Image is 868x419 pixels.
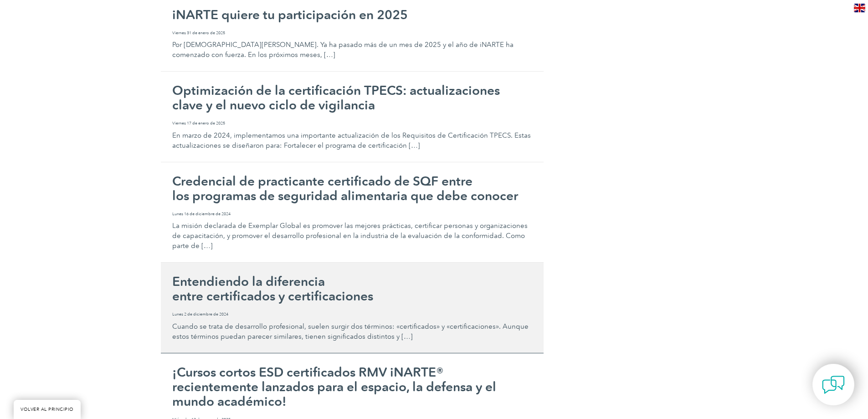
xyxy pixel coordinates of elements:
font: En marzo de 2024, implementamos una importante actualización de los Requisitos de Certificación T... [172,131,531,150]
font: Lunes 2 de diciembre de 2024 [172,311,228,316]
font: La misión declarada de Exemplar Global es promover las mejores prácticas, certificar personas y o... [172,222,528,250]
font: Lunes 16 de diciembre de 2024 [172,211,231,216]
font: Cuando se trata de desarrollo profesional, suelen surgir dos términos: «certificados» y «certific... [172,322,529,341]
font: ¡Cursos cortos ESD certificados RMV iNARTE® recientemente lanzados para el espacio, la defensa y ... [172,364,496,409]
img: en [854,4,865,12]
font: Optimización de la certificación TPECS: actualizaciones clave y el nuevo ciclo de vigilancia [172,83,500,113]
font: Credencial de practicante certificado de SQF entre [172,173,473,189]
font: los programas de seguridad alimentaria que debe conocer [172,188,518,203]
font: Entendiendo la diferencia [172,274,325,289]
font: Por [DEMOGRAPHIC_DATA][PERSON_NAME]. Ya ha pasado más de un mes de 2025 y el año de iNARTE ha com... [172,41,514,59]
font: VOLVER AL PRINCIPIO [21,407,74,412]
a: Entendiendo la diferenciaentre certificados y certificaciones Lunes 2 de diciembre de 2024 Cuando... [161,263,544,353]
font: iNARTE quiere tu participación en 2025 [172,7,408,22]
a: Credencial de practicante certificado de SQF entrelos programas de seguridad alimentaria que debe... [161,162,544,263]
font: Viernes 17 de enero de 2025 [172,120,225,125]
a: VOLVER AL PRINCIPIO [14,400,81,419]
a: Optimización de la certificación TPECS: actualizaciones clave y el nuevo ciclo de vigilancia Vier... [161,72,544,162]
img: contact-chat.png [822,373,845,396]
font: Viernes 31 de enero de 2025 [172,30,225,35]
font: entre certificados y certificaciones [172,288,373,304]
